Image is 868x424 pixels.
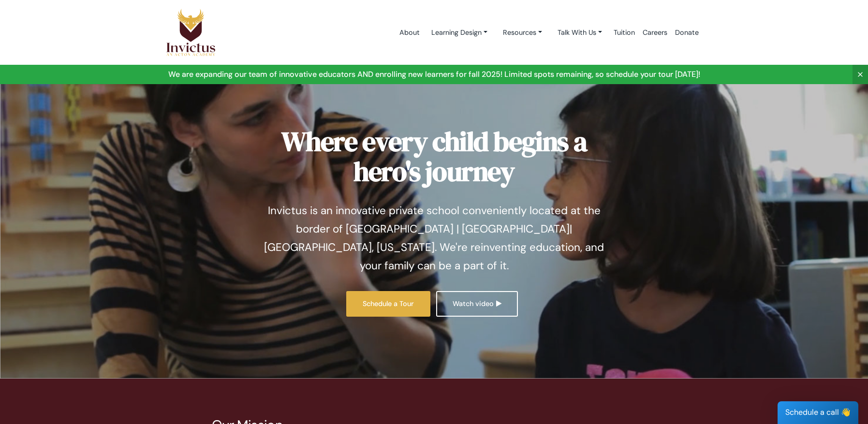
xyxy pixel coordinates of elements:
[346,291,430,317] a: Schedule a Tour
[166,8,216,57] img: Logo
[639,12,671,53] a: Careers
[436,291,518,317] a: Watch video
[258,202,611,275] p: Invictus is an innovative private school conveniently located at the border of [GEOGRAPHIC_DATA] ...
[550,24,610,42] a: Talk With Us
[495,24,550,42] a: Resources
[258,127,611,186] h1: Where every child begins a hero's journey
[671,12,703,53] a: Donate
[610,12,639,53] a: Tuition
[778,401,858,424] div: Schedule a call 👋
[396,12,424,53] a: About
[424,24,495,42] a: Learning Design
